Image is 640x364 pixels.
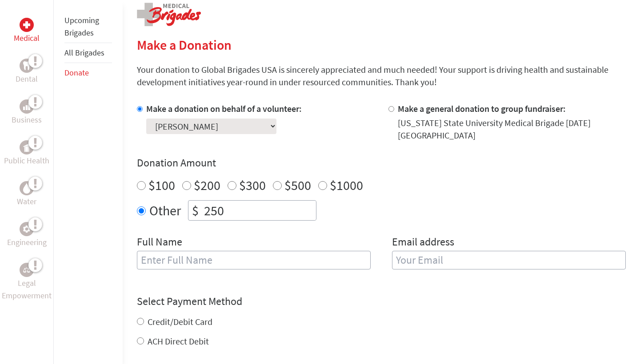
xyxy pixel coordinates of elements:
[137,235,182,251] label: Full Name
[64,47,104,58] a: All Brigades
[20,140,34,154] div: Public Health
[14,32,40,44] p: Medical
[137,294,626,309] h4: Select Payment Method
[137,3,201,26] img: logo-medical.png
[17,181,36,208] a: WaterWater
[16,73,38,85] p: Dental
[137,251,371,269] input: Enter Full Name
[4,154,49,167] p: Public Health
[149,200,181,221] label: Other
[17,195,36,208] p: Water
[64,67,89,78] a: Donate
[148,336,209,347] label: ACH Direct Debit
[20,222,34,236] div: Engineering
[12,114,42,126] p: Business
[2,277,52,302] p: Legal Empowerment
[137,63,626,88] p: Your donation to Global Brigades USA is sincerely appreciated and much needed! Your support is dr...
[137,37,626,53] h2: Make a Donation
[64,43,112,63] li: All Brigades
[392,235,454,251] label: Email address
[194,177,220,194] label: $200
[148,177,175,194] label: $100
[23,143,30,152] img: Public Health
[12,99,42,126] a: BusinessBusiness
[202,201,316,220] input: Enter Amount
[330,177,363,194] label: $1000
[284,177,311,194] label: $500
[20,59,34,73] div: Dental
[398,117,626,142] div: [US_STATE] State University Medical Brigade [DATE] [GEOGRAPHIC_DATA]
[2,263,52,302] a: Legal EmpowermentLegal Empowerment
[64,15,99,38] a: Upcoming Brigades
[7,222,47,249] a: EngineeringEngineering
[20,18,34,32] div: Medical
[23,183,30,193] img: Water
[23,61,30,70] img: Dental
[7,236,47,249] p: Engineering
[146,103,302,114] label: Make a donation on behalf of a volunteer:
[14,18,40,44] a: MedicalMedical
[16,59,38,85] a: DentalDental
[23,267,30,273] img: Legal Empowerment
[20,181,34,195] div: Water
[4,140,49,167] a: Public HealthPublic Health
[392,251,626,269] input: Your Email
[188,201,202,220] div: $
[64,11,112,43] li: Upcoming Brigades
[23,21,30,28] img: Medical
[398,103,566,114] label: Make a general donation to group fundraiser:
[23,226,30,233] img: Engineering
[148,316,212,327] label: Credit/Debit Card
[137,156,626,170] h4: Donation Amount
[23,103,30,110] img: Business
[20,99,34,114] div: Business
[239,177,266,194] label: $300
[64,63,112,83] li: Donate
[20,263,34,277] div: Legal Empowerment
